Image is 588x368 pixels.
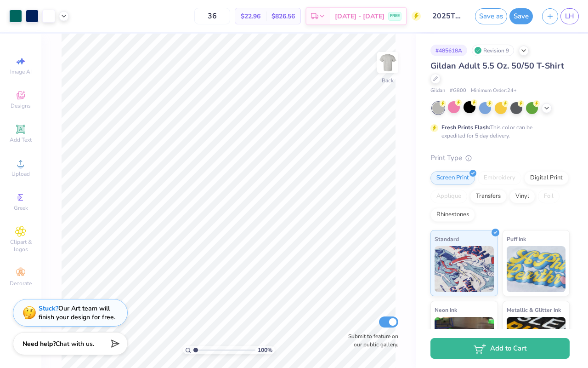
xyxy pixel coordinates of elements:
div: Screen Print [430,171,475,185]
strong: Fresh Prints Flash: [441,124,490,131]
button: Add to Cart [430,338,570,359]
img: Standard [435,246,494,292]
button: Save as [475,8,507,24]
div: Digital Print [524,171,569,185]
div: Our Art team will finish your design for free. [39,304,115,322]
div: Revision 9 [472,45,514,56]
input: Untitled Design [425,7,470,25]
button: Save [509,8,533,24]
span: $826.56 [271,11,295,21]
span: # G800 [450,87,466,95]
span: [DATE] - [DATE] [335,11,384,21]
span: LH [565,11,574,22]
img: Neon Ink [435,317,494,363]
div: Print Type [430,153,570,163]
span: Metallic & Glitter Ink [507,305,561,315]
div: Foil [538,190,560,203]
span: Neon Ink [435,305,457,315]
span: Standard [435,234,459,244]
span: $22.96 [241,11,260,21]
span: Designs [11,102,31,109]
span: Image AI [10,68,32,75]
span: Minimum Order: 24 + [471,87,517,95]
label: Submit to feature on our public gallery. [343,332,398,349]
span: Gildan Adult 5.5 Oz. 50/50 T-Shirt [430,60,564,71]
input: – – [194,8,230,24]
div: Applique [430,190,467,203]
strong: Need help? [23,339,56,348]
img: Metallic & Glitter Ink [507,317,566,363]
img: Back [379,53,397,72]
span: FREE [390,13,400,19]
span: Clipart & logos [5,238,37,253]
span: Puff Ink [507,234,526,244]
div: Transfers [470,190,507,203]
span: Add Text [10,136,32,144]
span: Gildan [430,87,445,95]
span: Greek [14,204,28,212]
div: Vinyl [509,190,535,203]
div: Embroidery [478,171,521,185]
div: Rhinestones [430,208,475,222]
strong: Stuck? [39,304,58,313]
div: This color can be expedited for 5 day delivery. [441,123,554,140]
span: 100 % [258,346,272,354]
span: Upload [11,170,30,178]
span: Decorate [10,280,32,287]
div: # 485618A [430,45,467,56]
a: LH [560,8,579,24]
span: Chat with us. [56,339,94,348]
div: Back [382,76,394,85]
img: Puff Ink [507,246,566,292]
